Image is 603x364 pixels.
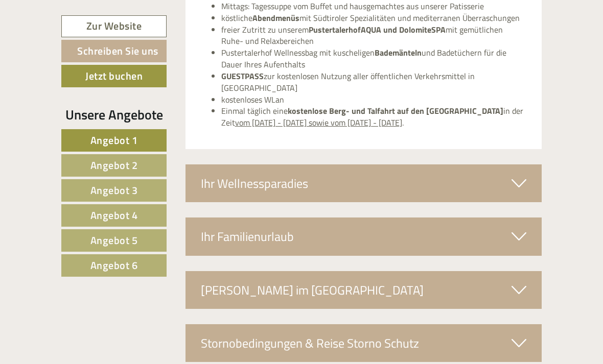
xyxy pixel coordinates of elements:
div: Ihr Familienurlaub [185,217,542,255]
li: Mittags: Tagessuppe vom Buffet und hausgemachtes aus unserer Patisserie [221,1,527,12]
strong: Abendmenüs [252,12,299,24]
strong: Bademänteln [375,46,422,59]
small: 21:49 [15,50,158,57]
div: Unsere Angebote [61,105,167,124]
li: zur kostenlosen Nutzung aller öffentlichen Verkehrsmittel in [GEOGRAPHIC_DATA] [221,70,527,94]
li: kostenloses WLan [221,94,527,106]
div: [DATE] [145,8,181,25]
span: Angebot 3 [90,182,138,198]
div: [PERSON_NAME] im [GEOGRAPHIC_DATA] [185,271,542,309]
span: Angebot 5 [90,232,138,248]
li: Einmal täglich eine in der Zeit . [221,105,527,129]
li: köstliche mit Südtiroler Spezialitäten und mediterranen Überraschungen [221,12,527,24]
strong: PustertalerhofAQUA und DolomiteSPA [309,23,446,36]
a: Schreiben Sie uns [61,40,167,62]
a: Zur Website [61,15,167,37]
strong: GUESTPASS [221,70,264,82]
li: Pustertalerhof Wellnessbag mit kuscheligen und Badetüchern für die Dauer Ihres Aufenthalts [221,47,527,70]
div: Guten Tag, wie können wir Ihnen helfen? [8,28,163,59]
strong: kostenlose Berg- und Talfahrt auf den [GEOGRAPHIC_DATA] [288,105,503,117]
div: Stornobedingungen & Reise Storno Schutz [185,324,542,362]
u: vom [DATE] - [DATE] sowie vom [DATE] - [DATE] [235,116,402,129]
span: Angebot 2 [90,157,138,173]
span: Angebot 6 [90,257,138,273]
a: Jetzt buchen [61,65,167,87]
span: Angebot 4 [90,207,138,223]
li: freier Zutritt zu unserem mit gemütlichen Ruhe- und Relaxbereichen [221,24,527,47]
div: [GEOGRAPHIC_DATA] [15,30,158,38]
button: Senden [260,264,326,287]
span: Angebot 1 [90,132,138,148]
div: Ihr Wellnessparadies [185,164,542,202]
